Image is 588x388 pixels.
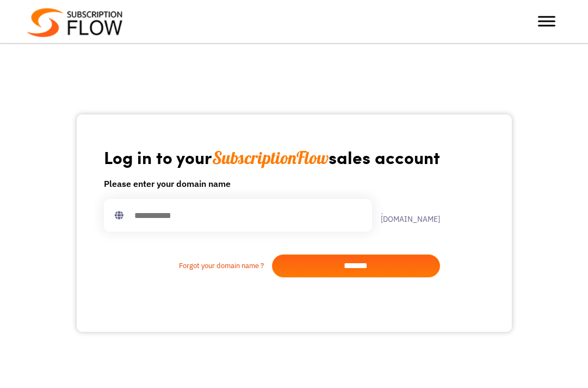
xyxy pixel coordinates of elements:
[538,16,555,27] button: Toggle Menu
[212,147,329,168] span: SubscriptionFlow
[27,8,122,37] img: Subscriptionflow
[372,208,440,223] label: .[DOMAIN_NAME]
[104,146,440,168] h1: Log in to your sales account
[104,260,272,271] a: Forgot your domain name ?
[104,177,440,190] h6: Please enter your domain name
